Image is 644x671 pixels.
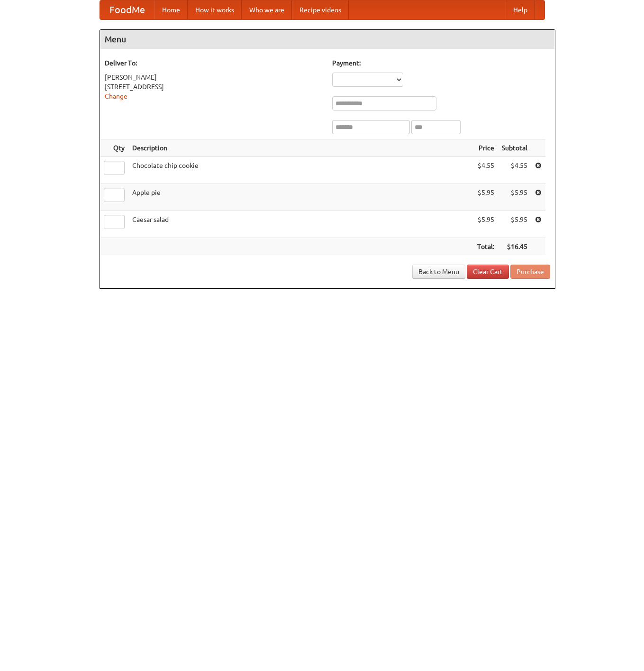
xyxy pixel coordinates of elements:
[105,82,323,92] div: [STREET_ADDRESS]
[242,0,292,19] a: Who we are
[332,58,550,68] h5: Payment:
[473,238,498,256] th: Total:
[473,211,498,238] td: $5.95
[498,238,531,256] th: $16.45
[506,0,535,19] a: Help
[105,58,323,68] h5: Deliver To:
[128,211,473,238] td: Caesar salad
[473,139,498,157] th: Price
[473,157,498,184] td: $4.55
[128,157,473,184] td: Chocolate chip cookie
[154,0,188,19] a: Home
[100,0,154,19] a: FoodMe
[467,265,509,279] a: Clear Cart
[412,265,465,279] a: Back to Menu
[498,139,531,157] th: Subtotal
[100,139,128,157] th: Qty
[498,184,531,211] td: $5.95
[128,184,473,211] td: Apple pie
[105,73,323,82] div: [PERSON_NAME]
[473,184,498,211] td: $5.95
[498,157,531,184] td: $4.55
[188,0,242,19] a: How it works
[498,211,531,238] td: $5.95
[105,92,127,100] a: Change
[510,265,550,279] button: Purchase
[292,0,349,19] a: Recipe videos
[100,30,555,49] h4: Menu
[128,139,473,157] th: Description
